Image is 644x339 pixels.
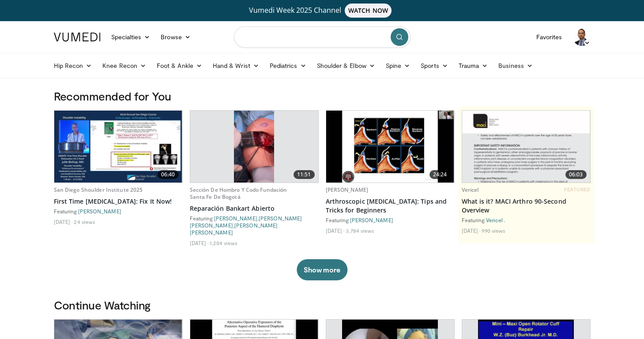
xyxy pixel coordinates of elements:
[564,186,590,193] span: FEATURED
[54,298,591,312] h3: Continue Watching
[264,57,312,75] a: Pediatrics
[482,227,505,234] li: 990 views
[462,186,479,194] a: Vericel
[294,170,315,179] span: 11:51
[380,57,415,75] a: Spine
[54,33,101,41] img: VuMedi Logo
[190,215,319,236] div: Featuring: , ,
[190,204,319,213] a: Reparación Bankart Abierto
[155,28,196,46] a: Browse
[54,186,143,194] a: San Diego Shoulder Institute 2025
[54,111,182,183] img: 520775e4-b945-4e52-ae3a-b4b1d9154673.620x360_q85_upscale.jpg
[210,239,237,246] li: 1,204 views
[158,170,179,179] span: 06:40
[54,208,183,215] div: Featuring:
[531,28,568,46] a: Favorites
[565,170,587,179] span: 06:03
[190,111,318,183] a: 11:51
[462,111,590,183] a: 06:03
[415,57,453,75] a: Sports
[151,57,207,75] a: Foot & Ankle
[453,57,493,75] a: Trauma
[346,227,374,234] li: 3,784 views
[54,218,73,225] li: [DATE]
[326,197,455,215] a: Arthroscopic [MEDICAL_DATA]: Tips and Tricks for Beginners
[350,217,393,223] a: [PERSON_NAME]
[54,197,183,206] a: First Time [MEDICAL_DATA]: Fix It Now!
[234,26,411,48] input: Search topics, interventions
[190,186,287,201] a: Sección De Hombro Y Codo Fundación Santa Fe De Bogotá
[207,57,264,75] a: Hand & Wrist
[190,239,209,246] li: [DATE]
[326,186,369,194] a: [PERSON_NAME]
[462,216,591,224] div: Featuring:
[326,111,454,183] a: 24:24
[573,28,591,46] img: Avatar
[462,227,481,234] li: [DATE]
[462,197,591,215] a: What is it? MACI Arthro 90-Second Overview
[74,218,95,225] li: 24 views
[297,259,347,280] button: Show more
[54,111,182,183] a: 06:40
[190,215,302,228] a: [PERSON_NAME] [PERSON_NAME]
[54,89,591,103] h3: Recommended for You
[55,4,589,18] a: Vumedi Week 2025 ChannelWATCH NOW
[326,227,345,234] li: [DATE]
[486,217,506,223] a: Vericel .
[234,111,275,183] img: 4620d433-a0c8-4891-a431-70f2754b5f88.620x360_q85_upscale.jpg
[214,215,257,221] a: [PERSON_NAME]
[429,170,451,179] span: 24:24
[345,4,392,18] span: WATCH NOW
[326,111,454,183] img: 7e8cda93-9193-47ef-96bf-2d90c9d0c70e.620x360_q85_upscale.jpg
[312,57,380,75] a: Shoulder & Elbow
[190,222,278,235] a: [PERSON_NAME] [PERSON_NAME]
[493,57,538,75] a: Business
[462,111,590,183] img: aa6cc8ed-3dbf-4b6a-8d82-4a06f68b6688.620x360_q85_upscale.jpg
[49,57,98,75] a: Hip Recon
[106,28,156,46] a: Specialties
[326,216,455,224] div: Featuring:
[78,208,121,214] a: [PERSON_NAME]
[97,57,151,75] a: Knee Recon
